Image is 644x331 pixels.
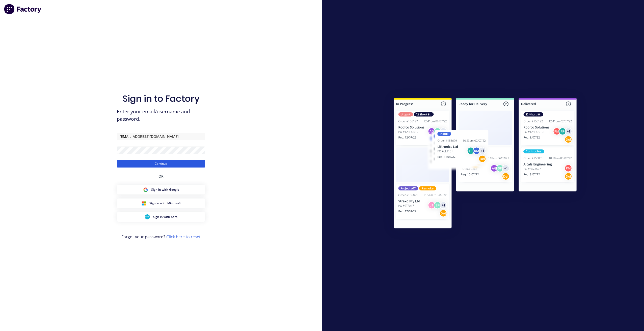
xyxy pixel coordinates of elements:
[143,187,148,192] img: Google Sign in
[117,133,205,140] input: Email/Username
[4,4,42,14] img: Factory
[122,93,200,104] h1: Sign in to Factory
[117,108,205,123] span: Enter your email/username and password.
[151,187,179,192] span: Sign in with Google
[117,198,205,208] button: Microsoft Sign inSign in with Microsoft
[117,185,205,194] button: Google Sign inSign in with Google
[117,212,205,222] button: Xero Sign inSign in with Xero
[166,234,201,240] a: Click here to reset
[383,88,588,240] img: Sign in
[158,168,164,185] div: OR
[117,160,205,168] button: Continue
[121,234,201,240] span: Forgot your password?
[141,201,146,206] img: Microsoft Sign in
[145,214,150,219] img: Xero Sign in
[149,201,181,206] span: Sign in with Microsoft
[153,215,177,219] span: Sign in with Xero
